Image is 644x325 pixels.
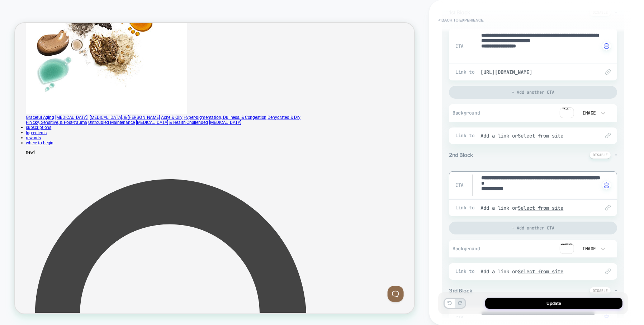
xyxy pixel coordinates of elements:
span: - [615,151,617,158]
a: Hyper-pigmentation, Dullness, & Congestion [225,122,335,129]
div: Add a link or [480,205,593,211]
div: Image [581,110,596,116]
div: Add a link or [480,268,593,275]
img: edit [605,269,611,274]
a: subscriptions [14,136,48,143]
a: Acne & Oily [195,122,223,129]
a: [MEDICAL_DATA] & Health Challenged [161,129,257,136]
a: [MEDICAL_DATA] [259,129,302,136]
p: new! [14,169,532,176]
span: - [615,9,617,15]
span: Link to [455,205,477,211]
span: CTA [455,43,464,49]
div: Image [581,246,596,252]
u: Select from site [518,205,564,211]
span: Background [453,246,493,252]
span: Link to [455,268,477,274]
span: [URL][DOMAIN_NAME] [480,69,593,75]
img: preview [560,107,574,118]
div: Add a link or [480,133,593,139]
span: Link to [455,69,477,75]
u: Select from site [518,133,564,139]
span: - [615,287,617,294]
a: Ingredients [14,143,42,150]
span: 2nd Block [449,152,473,158]
div: + Add another CTA [449,86,617,99]
a: [MEDICAL_DATA], [MEDICAL_DATA], & [PERSON_NAME] [53,122,193,129]
a: Untroubled Maintenance [98,129,160,136]
a: Graceful Aging [14,122,52,129]
u: Select from site [518,268,564,275]
img: edit [605,69,611,75]
span: Background [453,110,493,116]
span: Link to [455,133,477,139]
img: edit [605,133,611,138]
span: 3rd Block [449,287,473,294]
div: + Add another CTA [449,222,617,235]
span: CTA [455,182,464,188]
button: < Back to experience [435,14,487,26]
img: edit [605,205,611,210]
a: rewards [14,150,34,157]
a: where to begin [14,157,51,163]
img: preview [560,243,574,254]
span: 1st Block [449,9,470,16]
img: edit with ai [604,182,609,188]
a: Finicky, Sensitive, & Post-trauma [14,129,96,136]
button: Update [485,298,622,309]
img: edit with ai [604,43,609,49]
a: Dehydrated & Dry [337,122,381,129]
